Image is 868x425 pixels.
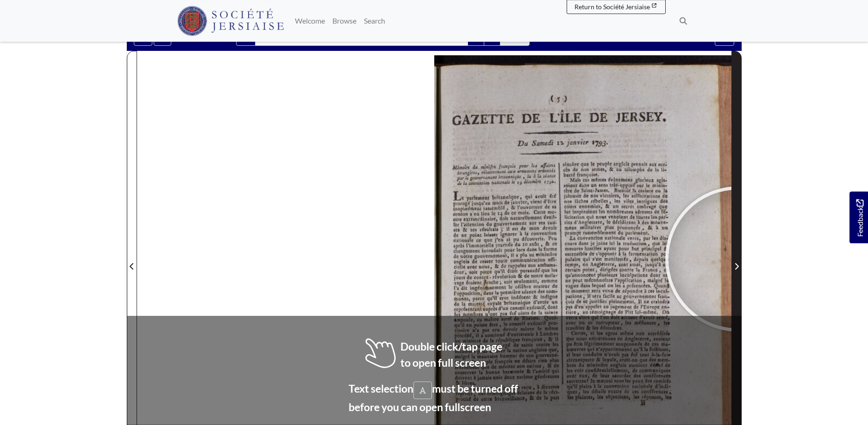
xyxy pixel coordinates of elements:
[575,3,650,11] span: Return to Société Jersiaise
[177,6,284,36] img: Société Jersiaise
[849,191,868,243] a: Would you like to provide feedback?
[360,12,389,30] a: Search
[329,12,360,30] a: Browse
[291,12,329,30] a: Welcome
[177,4,284,38] a: Société Jersiaise logo
[854,199,865,236] span: Feedback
